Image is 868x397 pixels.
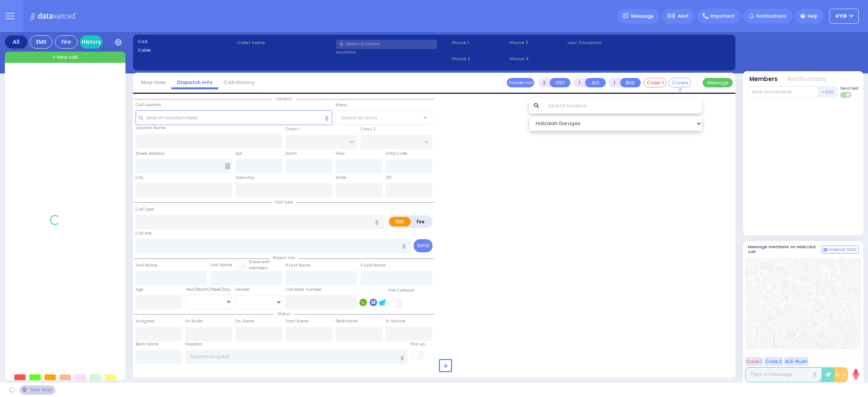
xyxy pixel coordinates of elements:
[218,79,260,86] a: Call History
[52,53,78,61] span: + New call
[286,151,297,157] label: Room
[30,35,52,49] div: EMS
[136,110,332,125] input: Search location here
[336,151,345,157] label: Floor
[286,126,299,132] label: Cross 1
[388,287,414,293] label: Use Callback
[703,78,733,87] button: Message
[136,318,154,324] label: Assigned
[550,78,570,87] button: UNIT
[411,341,425,347] label: Pick up
[840,86,859,91] span: Send text
[386,175,391,181] label: ZIP
[136,341,158,347] label: Back Home
[135,79,171,86] a: Map View
[171,79,218,86] a: Dispatch info
[235,318,254,324] label: On Scene
[136,287,143,293] label: Age
[136,231,152,237] label: Call Info
[136,175,144,181] label: City
[824,248,827,252] img: comment-alt.png
[764,357,783,366] button: Code 2
[136,151,165,157] label: Street Address
[543,98,702,113] input: Search location
[808,13,818,20] span: Help
[623,13,628,19] img: message.svg
[452,40,507,46] span: Phone 1
[235,151,242,157] label: Apt
[272,96,296,102] span: Location
[185,341,202,347] label: Hospital
[286,318,309,324] label: From Scene
[748,86,818,98] input: Search member
[567,40,649,46] label: Last 3 location
[745,357,763,366] button: Code 1
[185,287,232,293] div: Year/Month/Week/Day
[386,151,407,157] label: Entry Code
[138,47,235,53] label: Caller:
[784,357,808,366] button: ALS-Rush
[136,125,165,131] label: Location Name
[185,350,407,364] input: Search hospital
[668,78,691,87] button: Covered
[410,217,431,226] label: Fire
[756,13,787,20] span: Notifications
[136,206,154,212] label: Call Type
[631,12,654,20] span: Message
[749,75,778,84] button: Members
[510,40,565,46] span: Phone 3
[136,263,157,269] label: First Name
[510,56,565,62] span: Phone 4
[711,13,735,20] span: Important
[414,239,432,252] button: Send
[822,246,859,254] button: Internal Chat
[678,13,689,20] span: Alert
[286,263,310,269] label: P First Name
[225,163,230,169] span: Other building occupants
[836,13,847,20] span: KY18
[286,287,321,293] label: Call back number
[336,318,358,324] label: Destination
[80,35,102,49] a: History
[361,126,376,132] label: Cross 2
[829,247,857,252] span: Internal Chat
[20,385,55,395] div: See map
[235,175,254,181] label: Township
[336,49,449,55] label: Location
[336,102,347,108] label: Areas
[341,114,377,122] span: Select an area
[620,78,641,87] button: BUS
[452,56,507,62] span: Phone 2
[361,263,385,269] label: P Last Name
[249,265,268,271] span: members
[840,91,852,99] label: Turn off text
[55,35,78,49] div: Fire
[136,102,161,108] label: Call Location
[386,318,405,324] label: In Service
[30,11,80,21] img: Logo
[389,217,411,226] label: EMS
[5,35,28,49] div: All
[249,259,270,265] small: Share with
[138,38,235,45] label: Cad:
[787,75,826,84] button: Notifications
[274,311,294,317] span: Status
[211,262,232,268] label: Last Name
[336,175,346,181] label: State
[272,199,296,205] span: Call type
[507,78,534,87] button: Transfer call
[644,78,666,87] button: Code-1
[235,287,250,293] label: Gender
[748,244,822,254] h5: Message members on selected call
[830,9,859,24] button: KY18
[585,78,606,87] button: ALS
[185,318,203,324] label: En Route
[269,255,299,261] span: Patient info
[237,40,334,46] label: Caller name
[336,40,437,49] input: Search a contact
